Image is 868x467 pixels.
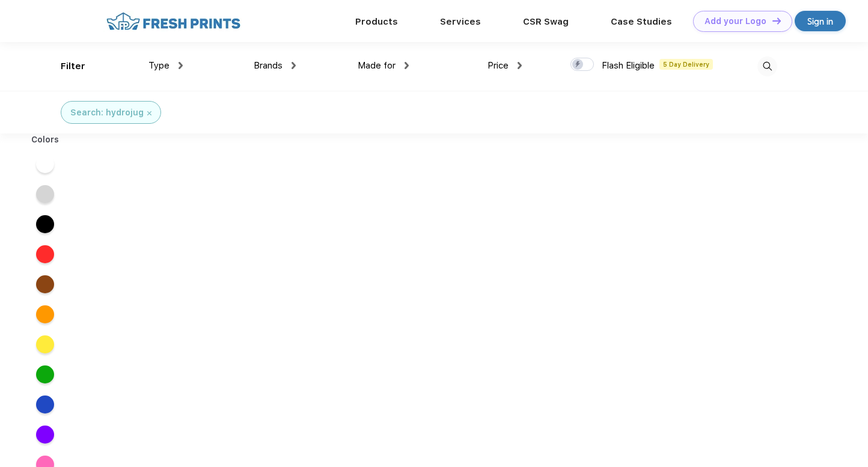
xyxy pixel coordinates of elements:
div: Filter [61,60,85,73]
img: dropdown.png [518,62,522,69]
span: Flash Eligible [602,60,655,71]
a: Sign in [795,11,846,31]
img: dropdown.png [292,62,296,69]
img: fo%20logo%202.webp [103,11,244,32]
img: dropdown.png [405,62,409,69]
a: Products [355,16,398,27]
img: dropdown.png [179,62,183,69]
span: 5 Day Delivery [659,59,713,70]
div: Colors [22,133,69,146]
span: Brands [254,60,283,71]
div: Add your Logo [704,16,766,26]
span: Price [487,60,509,71]
div: Sign in [807,14,833,28]
div: Search: hydrojug [70,106,144,119]
span: Type [148,60,170,71]
img: desktop_search.svg [757,56,777,76]
span: Made for [358,60,396,71]
img: filter_cancel.svg [147,111,151,115]
img: DT [772,17,781,24]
